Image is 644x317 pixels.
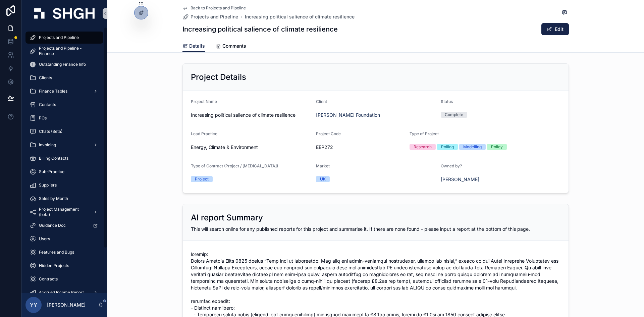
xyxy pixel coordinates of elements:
span: Energy, Climate & Environment [191,144,258,151]
span: Chats (Beta) [39,129,62,134]
h2: Project Details [191,72,246,83]
span: Projects and Pipeline [39,35,79,40]
span: Owned by? [441,163,462,168]
button: Edit [541,23,569,35]
span: Type of Contract (Project / [MEDICAL_DATA]) [191,163,278,168]
span: This will search online for any published reports for this project and summarise it. If there are... [191,226,530,232]
span: Type of Project [410,131,439,136]
a: Finance Tables [25,85,103,97]
span: Sub-Practice [39,169,64,174]
span: Projects and Pipeline - Finance [39,46,97,56]
span: Contracts [39,276,58,282]
a: Projects and Pipeline - Finance [25,45,103,57]
p: [PERSON_NAME] [47,302,86,308]
span: Project Management (beta) [39,207,88,217]
span: YY [30,301,37,309]
a: Projects and Pipeline [25,32,103,44]
a: Clients [25,72,103,84]
a: Increasing political salience of climate resilience [245,13,355,20]
span: Project Name [191,99,217,104]
a: Features and Bugs [25,246,103,258]
span: Hidden Projects [39,263,69,268]
span: Client [316,99,327,104]
span: Contacts [39,102,56,107]
span: Users [39,236,50,242]
a: Comments [216,40,246,53]
img: App logo [34,8,95,19]
span: Finance Tables [39,89,67,94]
span: EEP272 [316,144,405,151]
a: Hidden Projects [25,260,103,272]
a: Sub-Practice [25,166,103,178]
span: Billing Contacts [39,156,68,161]
a: Projects and Pipeline [182,13,238,20]
a: Accrued Income Report [25,286,103,299]
a: Contracts [25,273,103,285]
a: Sales by Month [25,193,103,205]
span: Accrued Income Report [39,290,84,295]
span: POs [39,115,47,121]
a: Guidance Doc [25,219,103,231]
span: Lead Practice [191,131,217,136]
span: Details [189,43,205,49]
div: Research [414,144,432,150]
div: UK [320,176,326,182]
span: Market [316,163,330,168]
div: Polling [441,144,454,150]
div: Policy [491,144,503,150]
span: Projects and Pipeline [191,13,238,20]
span: Invoicing [39,142,56,148]
h1: Increasing political salience of climate resilience [182,24,338,34]
span: Guidance Doc [39,223,66,228]
a: Back to Projects and Pipeline [182,5,246,11]
span: Increasing political salience of climate resilience [191,112,311,118]
a: Suppliers [25,179,103,191]
span: Project Code [316,131,341,136]
a: [PERSON_NAME] Foundation [316,112,380,118]
a: Outstanding Finance Info [25,58,103,70]
span: Clients [39,75,52,81]
a: Chats (Beta) [25,125,103,138]
a: Project Management (beta) [25,206,103,218]
span: Back to Projects and Pipeline [191,5,246,11]
a: Billing Contacts [25,152,103,164]
div: scrollable content [21,27,107,293]
span: Sales by Month [39,196,68,201]
a: POs [25,112,103,124]
a: Users [25,233,103,245]
span: Comments [222,43,246,49]
h2: AI report Summary [191,212,263,223]
div: Complete [445,112,463,118]
a: Details [182,40,205,53]
span: Suppliers [39,182,57,188]
span: Status [441,99,453,104]
span: Outstanding Finance Info [39,62,86,67]
div: Project [195,176,209,182]
a: Invoicing [25,139,103,151]
div: Modelling [463,144,482,150]
span: Features and Bugs [39,250,74,255]
a: Contacts [25,99,103,111]
a: [PERSON_NAME] [441,176,479,183]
